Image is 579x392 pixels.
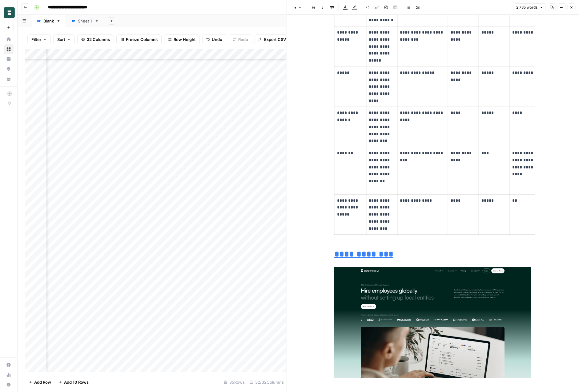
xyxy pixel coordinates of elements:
[164,34,200,44] button: Row Height
[229,34,252,44] button: Redo
[53,34,75,44] button: Sort
[64,379,89,385] span: Add 10 Rows
[57,36,65,42] span: Sort
[4,64,14,74] a: Opportunities
[264,36,286,42] span: Export CSV
[55,377,92,387] button: Add 10 Rows
[174,36,196,42] span: Row Height
[34,379,51,385] span: Add Row
[4,370,14,380] a: Usage
[31,15,66,27] a: Blank
[255,34,290,44] button: Export CSV
[4,54,14,64] a: Insights
[87,36,110,42] span: 32 Columns
[4,44,14,54] a: Browse
[221,377,247,387] div: 35 Rows
[238,36,248,42] span: Redo
[4,5,14,20] button: Workspace: Borderless
[4,7,15,18] img: Borderless Logo
[31,36,41,42] span: Filter
[4,360,14,370] a: Settings
[77,34,114,44] button: 32 Columns
[4,380,14,390] button: Help + Support
[78,18,92,24] div: Sheet 1
[4,34,14,44] a: Home
[247,377,286,387] div: 32/32 Columns
[126,36,158,42] span: Freeze Columns
[43,18,54,24] div: Blank
[516,5,537,10] span: 2,735 words
[513,3,546,11] button: 2,735 words
[116,34,162,44] button: Freeze Columns
[66,15,104,27] a: Sheet 1
[25,377,55,387] button: Add Row
[27,34,51,44] button: Filter
[4,74,14,84] a: Your Data
[202,34,226,44] button: Undo
[212,36,222,42] span: Undo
